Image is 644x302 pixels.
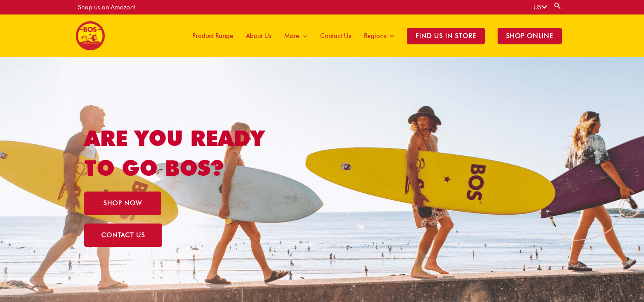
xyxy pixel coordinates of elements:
a: Search button [553,2,562,10]
span: Regions [364,23,386,49]
a: Product Range [186,15,240,57]
a: US [533,3,547,11]
span: About Us [246,23,272,49]
span: SHOP ONLINE [498,28,562,44]
a: Contact Us [314,15,358,57]
a: SHOP NOW [84,192,161,215]
nav: Site Navigation [180,15,568,57]
img: BOS United States [76,21,105,50]
a: Find Us in Store [401,15,491,57]
h1: ARE YOU READY TO GO BOS? [84,123,299,183]
span: More [284,23,299,49]
span: Find Us in Store [407,28,485,44]
a: More [278,15,314,57]
span: SHOP NOW [103,200,142,206]
a: SHOP ONLINE [491,15,568,57]
a: Regions [358,15,401,57]
a: About Us [240,15,278,57]
span: Product Range [192,23,233,49]
span: Contact Us [320,23,351,49]
a: CONTACT US [84,224,162,247]
span: CONTACT US [101,232,145,238]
